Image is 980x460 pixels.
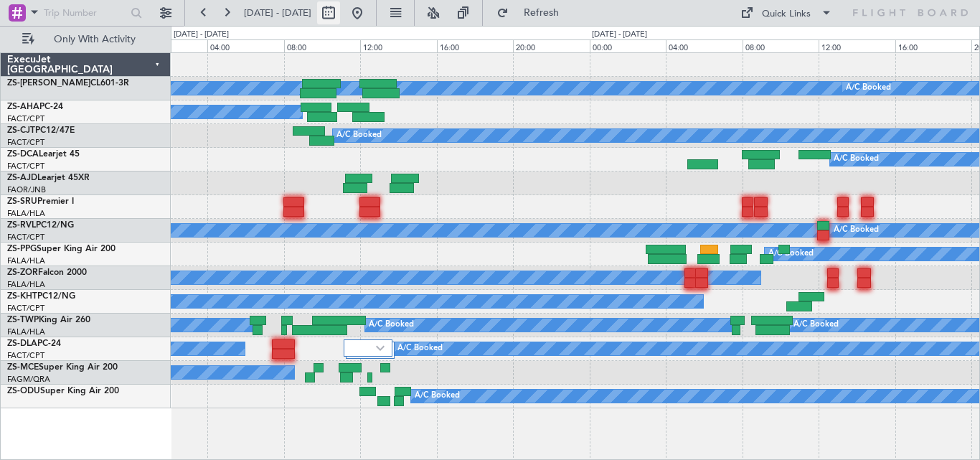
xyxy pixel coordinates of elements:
[7,79,129,88] a: ZS-[PERSON_NAME]CL601-3R
[490,1,576,24] button: Refresh
[7,113,44,124] a: FACT/CPT
[513,39,589,52] div: 20:00
[7,245,37,253] span: ZS-PPG
[512,8,572,18] span: Refresh
[7,268,38,277] span: ZS-ZOR
[7,126,35,135] span: ZS-CJT
[7,245,116,253] a: ZS-PPGSuper King Air 200
[7,292,75,301] a: ZS-KHTPC12/NG
[7,79,90,88] span: ZS-[PERSON_NAME]
[762,7,811,22] div: Quick Links
[7,150,80,159] a: ZS-DCALearjet 45
[768,243,814,265] div: A/C Booked
[7,184,46,195] a: FAOR/JNB
[7,221,36,230] span: ZS-RVL
[284,39,360,52] div: 08:00
[590,39,666,52] div: 00:00
[16,28,156,51] button: Only With Activity
[7,208,45,219] a: FALA/HLA
[7,197,37,206] span: ZS-SRU
[7,137,44,148] a: FACT/CPT
[7,268,87,277] a: ZS-ZORFalcon 2000
[397,338,443,360] div: A/C Booked
[7,174,37,182] span: ZS-AJD
[7,174,90,182] a: ZS-AJDLearjet 45XR
[7,363,118,372] a: ZS-MCESuper King Air 200
[7,232,44,243] a: FACT/CPT
[7,316,90,324] a: ZS-TWPKing Air 260
[7,255,45,266] a: FALA/HLA
[376,345,385,351] img: arrow-gray.svg
[7,292,37,301] span: ZS-KHT
[834,220,879,241] div: A/C Booked
[207,39,283,52] div: 04:00
[834,149,879,170] div: A/C Booked
[733,1,839,24] button: Quick Links
[244,6,311,19] span: [DATE] - [DATE]
[7,161,44,172] a: FACT/CPT
[666,39,742,52] div: 04:00
[7,103,39,111] span: ZS-AHA
[7,387,40,395] span: ZS-ODU
[7,197,74,206] a: ZS-SRUPremier I
[7,103,63,111] a: ZS-AHAPC-24
[819,39,895,52] div: 12:00
[7,350,44,361] a: FACT/CPT
[174,29,229,41] div: [DATE] - [DATE]
[7,327,45,337] a: FALA/HLA
[7,150,39,159] span: ZS-DCA
[44,2,126,24] input: Trip Number
[7,126,75,135] a: ZS-CJTPC12/47E
[37,34,151,44] span: Only With Activity
[743,39,819,52] div: 08:00
[7,339,61,348] a: ZS-DLAPC-24
[336,125,382,146] div: A/C Booked
[360,39,436,52] div: 12:00
[7,339,37,348] span: ZS-DLA
[7,303,44,314] a: FACT/CPT
[7,374,50,385] a: FAGM/QRA
[437,39,513,52] div: 16:00
[369,314,414,336] div: A/C Booked
[7,279,45,290] a: FALA/HLA
[415,385,460,407] div: A/C Booked
[895,39,971,52] div: 16:00
[793,314,839,336] div: A/C Booked
[846,78,891,99] div: A/C Booked
[7,363,39,372] span: ZS-MCE
[7,387,119,395] a: ZS-ODUSuper King Air 200
[7,316,39,324] span: ZS-TWP
[592,29,647,41] div: [DATE] - [DATE]
[7,221,74,230] a: ZS-RVLPC12/NG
